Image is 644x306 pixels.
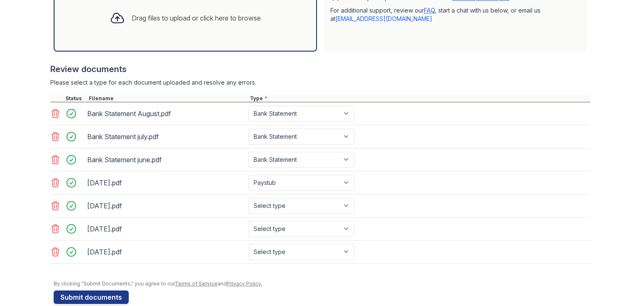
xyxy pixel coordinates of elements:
p: For additional support, review our , start a chat with us below, or email us at [330,6,580,23]
div: [DATE].pdf [87,176,245,189]
div: [DATE].pdf [87,199,245,213]
button: Submit documents [54,290,129,304]
div: Drag files to upload or click here to browse [132,13,261,23]
div: Bank Statement August.pdf [87,107,245,120]
div: Filename [87,95,248,102]
div: Type [248,95,590,102]
div: Please select a type for each document uploaded and resolve any errors. [50,78,590,87]
div: By clicking "Submit Documents," you agree to our and [54,280,590,287]
a: FAQ [424,7,435,14]
div: [DATE].pdf [87,222,245,236]
a: Terms of Service [175,280,218,287]
div: Bank Statement july.pdf [87,130,245,143]
div: Status [64,95,87,102]
a: [EMAIL_ADDRESS][DOMAIN_NAME] [335,15,432,22]
div: Review documents [50,63,590,75]
a: Privacy Policy. [227,280,262,287]
div: [DATE].pdf [87,245,245,259]
div: Bank Statement june.pdf [87,153,245,166]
